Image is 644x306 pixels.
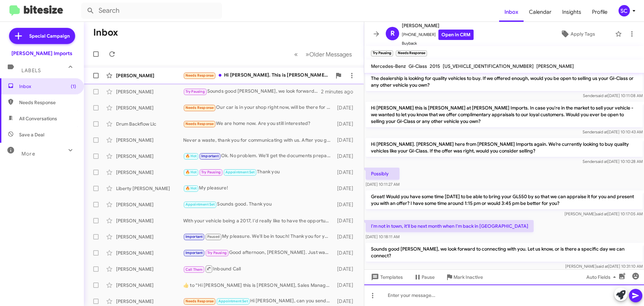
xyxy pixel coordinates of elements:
span: Sender [DATE] 10:10:28 AM [583,159,643,164]
button: SC [613,5,637,16]
button: Next [302,47,356,61]
span: Inbox [19,83,76,90]
button: Apply Tags [543,28,612,40]
button: Templates [364,271,408,283]
small: Try Pausing [371,50,393,56]
div: [PERSON_NAME] [116,282,183,289]
div: Hi [PERSON_NAME], can you send me some pics of a [PERSON_NAME]-350 2015 you have and confirm if i... [183,297,334,305]
div: [PERSON_NAME] [116,201,183,208]
div: My pleasure. We'll be in touch! Thank you for your time and have a great day! [183,233,334,241]
a: Open in CRM [438,30,474,40]
span: Auto Fields [586,271,619,283]
div: Liberty [PERSON_NAME] [116,185,183,192]
span: Pause [422,271,435,283]
div: [PERSON_NAME] Imports [11,50,72,57]
span: Important [185,234,203,239]
button: Previous [290,47,302,61]
p: Great! Would you have some time [DATE] to be able to bring your GL550 by so that we can appraise ... [366,190,643,209]
p: Hi [PERSON_NAME] this is [PERSON_NAME] at [PERSON_NAME] Imports. In case you're in the market to ... [366,102,643,127]
span: [DATE] 10:18:11 AM [366,234,399,239]
div: Hi [PERSON_NAME]. This is [PERSON_NAME]. The owner of the E53 AMG. Who told you I was wanting to ... [183,72,332,79]
span: Labels [21,68,41,74]
span: said at [596,93,608,98]
span: Apply Tags [571,28,595,40]
div: [PERSON_NAME] [116,137,183,143]
span: Appointment Set [218,299,248,303]
span: Appointment Set [225,170,255,174]
span: Appointment Set [185,202,215,207]
div: [DATE] [334,137,359,143]
span: Templates [370,271,403,283]
div: Good afternoon, [PERSON_NAME]. Just wanted to check in with you to see if you've had an opportuni... [183,249,334,257]
span: Important [201,154,219,158]
div: [DATE] [334,121,359,127]
div: [DATE] [334,298,359,305]
span: Needs Response [185,122,214,126]
div: [PERSON_NAME] [116,298,183,305]
span: « [294,50,298,58]
span: said at [596,211,607,216]
div: [PERSON_NAME] [116,88,183,95]
span: Try Pausing [185,89,205,94]
input: Search [81,3,222,19]
span: Needs Response [185,73,214,78]
span: Buyback [402,40,474,47]
span: More [21,151,35,157]
div: We are home now. Are you still interested? [183,120,334,128]
div: [DATE] [334,185,359,192]
span: Important [185,251,203,255]
span: [PHONE_NUMBER] [402,30,474,40]
div: Thank you [183,168,334,176]
a: Insights [557,2,587,22]
a: Inbox [499,2,524,22]
span: Needs Response [19,99,76,106]
div: With your vehicle being a 2017, I'd really like to have the opportunity to take a look at it in p... [183,217,334,224]
span: Call Them [185,267,203,272]
div: [DATE] [334,104,359,111]
div: [DATE] [334,217,359,224]
div: [DATE] [334,169,359,176]
span: Mercedes-Benz [371,63,406,69]
div: Sounds good. Thank you [183,201,334,208]
span: Sender [DATE] 10:11:08 AM [583,93,643,98]
span: [PERSON_NAME] [536,63,574,69]
span: Needs Response [185,105,214,110]
p: Possibly [366,168,399,180]
span: 2015 [430,63,440,69]
div: Inbound Call [183,265,334,273]
div: SC [619,5,630,16]
a: Calendar [524,2,557,22]
div: [PERSON_NAME] [116,169,183,176]
div: [DATE] [334,250,359,256]
div: 2 minutes ago [321,88,359,95]
span: Try Pausing [201,170,221,174]
p: Sounds good [PERSON_NAME], we look forward to connecting with you. Let us know, or is there a spe... [366,243,643,262]
span: [PERSON_NAME] [402,21,474,30]
div: [DATE] [334,233,359,240]
nav: Page navigation example [290,47,356,61]
div: Drum Backflow Llc [116,121,183,127]
div: [PERSON_NAME] [116,153,183,160]
span: [PERSON_NAME] [DATE] 10:31:10 AM [565,264,643,269]
div: Sounds good [PERSON_NAME], we look forward to connecting with you. Let us know, or is there a spe... [183,88,321,95]
span: Mark Inactive [453,271,483,283]
div: [PERSON_NAME] [116,266,183,272]
p: I'm not in town, it'll be next month when I'm back in [GEOGRAPHIC_DATA] [366,220,534,232]
div: [DATE] [334,282,359,289]
div: Never a waste, thank you for communicating with us. After you get your credit repaired feel free ... [183,137,334,143]
div: Ok. No problem. We'll get the documents prepared and have them sent out as soon as possible. Than... [183,152,334,160]
div: [PERSON_NAME] [116,104,183,111]
span: (1) [71,83,76,90]
span: Save a Deal [19,131,44,138]
div: [DATE] [334,153,359,160]
a: Special Campaign [9,28,75,44]
span: Older Messages [309,51,352,58]
span: Sender [DATE] 10:10:43 AM [583,129,643,134]
span: Gl-Class [409,63,427,69]
a: Profile [587,2,613,22]
div: [DATE] [334,266,359,272]
span: [PERSON_NAME] [DATE] 10:17:05 AM [565,211,643,216]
